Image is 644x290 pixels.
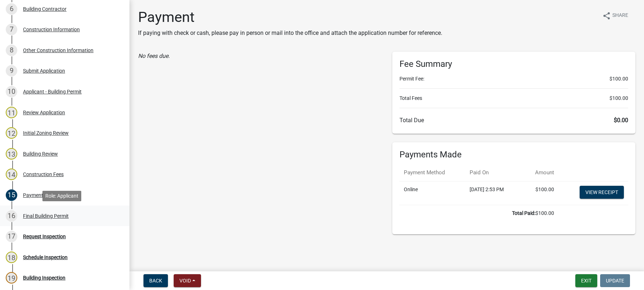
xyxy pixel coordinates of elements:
span: $100.00 [609,75,628,83]
h1: Payment [138,9,442,26]
b: Total Paid: [512,210,535,216]
div: 10 [6,86,17,97]
div: 13 [6,148,17,160]
div: Final Building Permit [23,213,69,218]
div: Building Inspection [23,275,65,280]
h6: Fee Summary [399,59,629,69]
td: Online [399,181,466,205]
button: shareShare [597,9,634,23]
div: Role: Applicant [42,191,81,201]
span: Update [606,278,624,284]
a: View receipt [580,186,624,199]
div: Payment [23,193,43,198]
div: Initial Zoning Review [23,130,69,135]
div: 15 [6,189,17,201]
td: [DATE] 2:53 PM [465,181,522,205]
div: 16 [6,210,17,222]
div: Applicant - Building Permit [23,89,82,94]
button: Exit [575,274,597,287]
div: 17 [6,231,17,242]
td: $100.00 [522,181,558,205]
div: Building Contractor [23,6,67,11]
div: Schedule Inspection [23,255,68,260]
div: Review Application [23,110,65,115]
div: 12 [6,127,17,139]
div: Request Inspection [23,234,66,239]
span: $100.00 [609,95,628,102]
h6: Payments Made [399,149,629,160]
div: Other Construction Information [23,48,93,53]
i: No fees due. [138,52,170,59]
div: 7 [6,24,17,35]
div: Construction Information [23,27,80,32]
div: 19 [6,272,17,284]
div: 9 [6,65,17,77]
span: Back [149,278,162,284]
th: Paid On [465,164,522,181]
div: 14 [6,169,17,180]
div: Submit Application [23,68,65,73]
div: Construction Fees [23,172,64,177]
li: Total Fees [399,95,629,102]
div: 8 [6,45,17,56]
span: Void [179,278,191,284]
li: Permit Fee: [399,75,629,83]
th: Payment Method [399,164,466,181]
div: 18 [6,252,17,263]
span: $0.00 [614,117,628,124]
div: Building Review [23,151,58,156]
button: Void [174,274,201,287]
div: 11 [6,107,17,118]
span: Share [612,11,628,20]
h6: Total Due [399,117,629,124]
button: Update [600,274,630,287]
button: Back [143,274,168,287]
p: If paying with check or cash, please pay in person or mail into the office and attach the applica... [138,29,442,37]
th: Amount [522,164,558,181]
i: share [602,11,611,20]
div: 6 [6,3,17,15]
td: $100.00 [399,205,558,221]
